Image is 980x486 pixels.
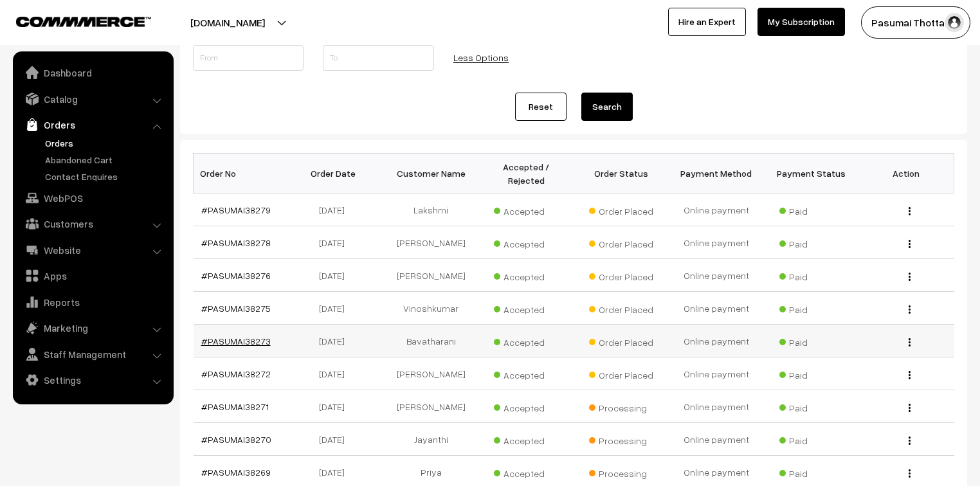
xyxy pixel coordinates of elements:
th: Order No [194,154,289,194]
td: [DATE] [288,259,383,292]
span: Accepted [494,234,558,251]
img: Menu [909,240,911,248]
td: Online payment [669,292,764,325]
td: Online payment [669,357,764,390]
span: Accepted [494,431,558,447]
a: Less Options [453,52,509,63]
a: #PASUMAI38272 [201,368,271,379]
a: COMMMERCE [16,13,129,28]
span: Paid [779,300,844,316]
span: Order Placed [589,332,653,349]
a: Contact Enquires [42,170,169,183]
a: #PASUMAI38269 [201,467,271,478]
td: [DATE] [288,423,383,456]
img: user [945,13,964,32]
th: Action [859,154,954,194]
span: Accepted [494,365,558,382]
a: #PASUMAI38273 [201,336,271,346]
img: Menu [909,404,911,412]
button: Pasumai Thotta… [861,6,970,39]
span: Paid [779,267,844,283]
td: [DATE] [288,226,383,259]
th: Accepted / Rejected [478,154,574,194]
span: Paid [779,431,844,447]
img: Menu [909,273,911,281]
button: Search [581,93,633,121]
a: #PASUMAI38279 [201,204,271,215]
td: Online payment [669,226,764,259]
a: Catalog [16,87,169,111]
a: WebPOS [16,186,169,210]
td: [DATE] [288,292,383,325]
a: #PASUMAI38275 [201,303,271,314]
td: Online payment [669,423,764,456]
td: Lakshmi [383,194,478,226]
span: Order Placed [589,267,653,283]
span: Order Placed [589,300,653,316]
img: Menu [909,469,911,478]
span: Accepted [494,464,558,480]
a: Abandoned Cart [42,153,169,166]
a: Reset [515,93,567,121]
td: [DATE] [288,194,383,226]
span: Accepted [494,201,558,218]
a: Website [16,239,169,262]
input: From [193,45,304,71]
span: Order Placed [589,234,653,251]
a: Customers [16,212,169,235]
th: Customer Name [383,154,478,194]
img: Menu [909,437,911,445]
a: Orders [16,113,169,136]
th: Order Date [288,154,383,194]
span: Processing [589,398,653,415]
span: Order Placed [589,201,653,218]
input: To [323,45,433,71]
td: [DATE] [288,325,383,357]
span: Processing [589,464,653,480]
img: Menu [909,371,911,379]
button: [DOMAIN_NAME] [145,6,310,39]
img: Menu [909,207,911,215]
a: Reports [16,291,169,314]
th: Order Status [574,154,669,194]
td: Online payment [669,390,764,423]
td: [DATE] [288,357,383,390]
a: Hire an Expert [668,8,746,36]
th: Payment Status [764,154,859,194]
span: Accepted [494,267,558,283]
td: [PERSON_NAME] [383,357,478,390]
a: #PASUMAI38276 [201,270,271,281]
span: Paid [779,464,844,480]
a: Orders [42,136,169,150]
td: [PERSON_NAME] [383,259,478,292]
a: #PASUMAI38270 [201,434,271,445]
td: Bavatharani [383,325,478,357]
td: [PERSON_NAME] [383,390,478,423]
td: Online payment [669,325,764,357]
a: My Subscription [758,8,845,36]
a: #PASUMAI38278 [201,237,271,248]
td: [DATE] [288,390,383,423]
td: Jayanthi [383,423,478,456]
a: Staff Management [16,343,169,366]
span: Paid [779,398,844,415]
a: Dashboard [16,61,169,84]
span: Order Placed [589,365,653,382]
img: COMMMERCE [16,17,151,26]
td: [PERSON_NAME] [383,226,478,259]
span: Processing [589,431,653,447]
a: Apps [16,264,169,287]
td: Online payment [669,259,764,292]
img: Menu [909,305,911,314]
span: Paid [779,201,844,218]
td: Online payment [669,194,764,226]
img: Menu [909,338,911,346]
span: Accepted [494,300,558,316]
span: Paid [779,332,844,349]
span: Paid [779,365,844,382]
span: Paid [779,234,844,251]
a: #PASUMAI38271 [201,401,269,412]
a: Marketing [16,316,169,339]
span: Accepted [494,398,558,415]
a: Settings [16,368,169,392]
